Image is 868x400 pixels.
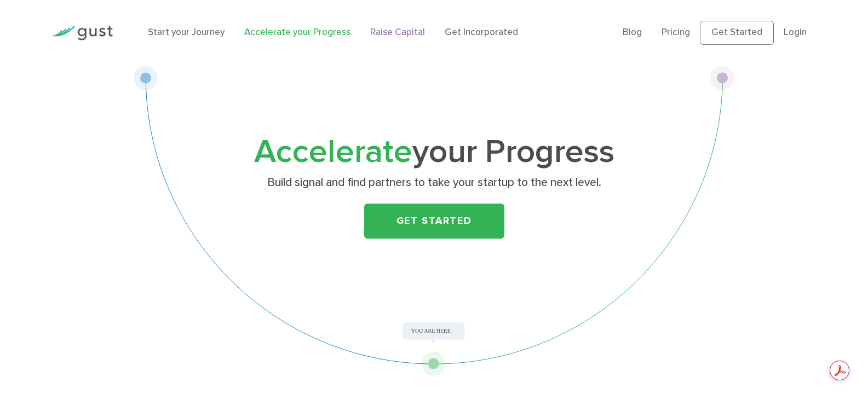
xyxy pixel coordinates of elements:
a: Accelerate your Progress [244,27,350,38]
a: Login [784,27,807,38]
a: Raise Capital [370,27,425,38]
a: Pricing [662,27,690,38]
p: Build signal and find partners to take your startup to the next level. [222,175,646,190]
a: Get Started [364,204,504,239]
a: Get Started [700,21,774,45]
a: Get Incorporated [445,27,518,38]
a: Blog [623,27,642,38]
a: Start your Journey [148,27,225,38]
h1: your Progress [218,137,651,167]
img: Gust Logo [51,26,113,40]
span: Accelerate [254,132,412,171]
